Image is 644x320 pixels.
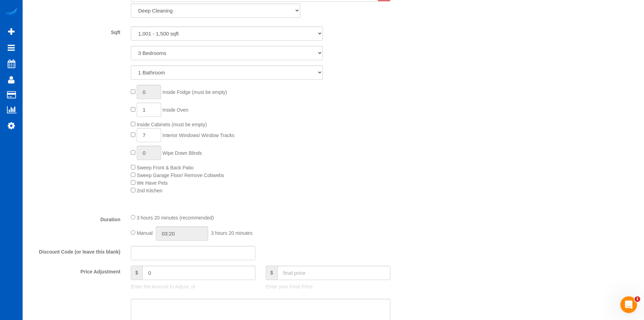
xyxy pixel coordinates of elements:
label: Duration [24,214,126,223]
span: Interior Windows/ Window Tracks [162,133,234,138]
span: Wipe Down Blinds [162,150,202,156]
label: Price Adjustment [24,266,126,275]
p: Enter your Final Price [266,283,390,290]
img: Automaid Logo [4,7,18,17]
iframe: Intercom live chat [620,296,637,313]
span: 3 hours 20 minutes (recommended) [137,215,214,221]
span: 3 hours 20 minutes [211,230,253,236]
span: $ [266,266,277,280]
span: Sweep Garage Floor/ Remove Cobwebs [137,173,224,178]
label: Discount Code (or leave this blank) [24,246,126,255]
span: We Have Pets [137,180,168,186]
span: Sweep Front & Back Patio [137,165,193,170]
span: $ [131,266,142,280]
span: 2nd Kitchen [137,188,162,193]
span: 1 [635,296,640,302]
span: Manual [137,230,153,236]
input: final price [277,266,390,280]
span: Inside Fridge (must be empty) [162,89,227,95]
p: Enter the Amount to Adjust, or [131,283,255,290]
span: Inside Oven [162,107,189,113]
label: Sqft [24,26,126,36]
span: Inside Cabinets (must be empty) [137,122,207,127]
